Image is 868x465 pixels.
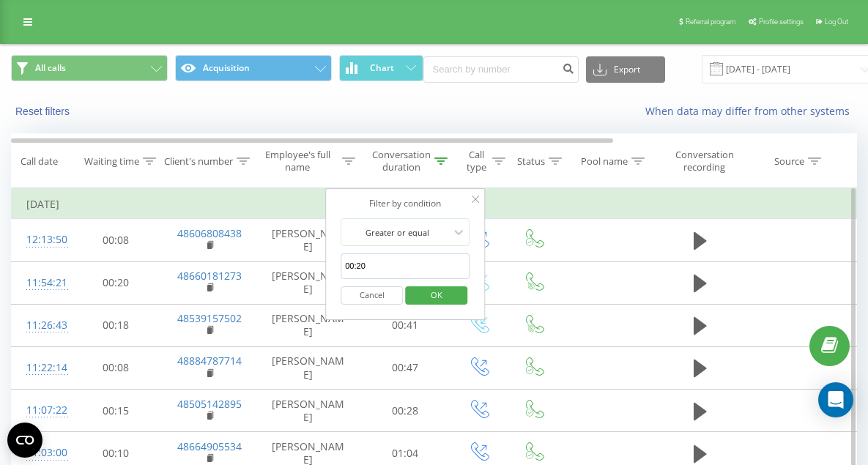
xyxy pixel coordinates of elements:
div: Call type [464,149,489,174]
span: Log Out [825,18,848,26]
td: [PERSON_NAME] [257,390,360,432]
div: 12:13:50 [26,226,56,254]
a: 48660181273 [177,269,242,283]
button: Cancel [341,286,403,305]
a: 48664905534 [177,439,242,453]
a: 48539157502 [177,311,242,325]
span: Referral program [686,18,736,26]
div: Filter by condition [341,196,470,211]
div: Conversation recording [669,149,740,174]
button: All calls [11,55,168,81]
div: Waiting time [84,155,139,168]
button: Chart [339,55,423,81]
span: Profile settings [759,18,804,26]
button: OK [405,286,467,305]
button: Export [586,56,665,83]
td: 00:41 [360,304,451,346]
td: [PERSON_NAME] [257,261,360,304]
button: Open CMP widget [7,423,42,458]
td: 00:08 [70,219,162,261]
input: Search by number [423,56,579,83]
div: Employee's full name [257,149,339,174]
td: 00:28 [360,390,451,432]
div: Source [774,155,804,168]
div: 11:22:14 [26,354,56,382]
td: [PERSON_NAME] [257,219,360,261]
span: Chart [370,63,394,73]
div: Status [517,155,545,168]
div: Call date [21,155,58,168]
button: Acquisition [175,55,332,81]
div: Open Intercom Messenger [818,382,853,417]
td: [PERSON_NAME] [257,304,360,346]
div: Client's number [164,155,233,168]
a: When data may differ from other systems [645,104,857,118]
div: 11:07:22 [26,396,56,425]
div: Pool name [581,155,628,168]
div: Conversation duration [372,149,431,174]
div: 11:54:21 [26,269,56,297]
td: 00:08 [70,346,162,389]
td: [PERSON_NAME] [257,346,360,389]
div: 11:26:43 [26,311,56,340]
a: 48606808438 [177,226,242,240]
td: 00:18 [70,304,162,346]
a: 48884787714 [177,354,242,368]
span: All calls [35,62,66,74]
span: OK [416,283,457,306]
button: Reset filters [11,105,77,118]
a: 48505142895 [177,397,242,411]
td: 00:47 [360,346,451,389]
input: 00:00 [341,253,470,279]
td: 00:15 [70,390,162,432]
td: 00:20 [70,261,162,304]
